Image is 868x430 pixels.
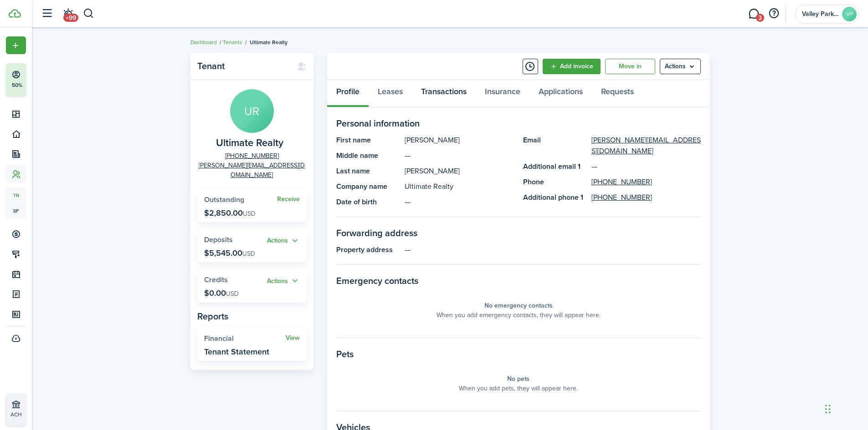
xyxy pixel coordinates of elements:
panel-main-section-title: Personal information [336,116,701,130]
button: Open menu [267,276,300,286]
panel-main-title: Phone [523,177,587,187]
iframe: Chat Widget [716,332,868,430]
a: [PHONE_NUMBER] [591,177,652,187]
span: Deposits [204,234,233,245]
panel-main-title: Email [523,135,587,157]
menu-btn: Actions [660,59,701,74]
a: Requests [592,80,643,107]
a: Leases [369,80,412,107]
a: Insurance [476,80,529,107]
panel-main-title: Company name [336,181,400,192]
panel-main-title: Last name [336,166,400,177]
panel-main-title: Additional email 1 [523,161,587,172]
a: Notifications [59,2,77,25]
a: [PHONE_NUMBER] [591,192,652,203]
a: [PERSON_NAME][EMAIL_ADDRESS][DOMAIN_NAME] [197,161,307,180]
span: Valley Park Properties [802,11,838,17]
p: $5,545.00 [204,248,255,258]
span: USD [243,209,256,218]
a: sp [6,203,26,218]
img: TenantCloud [9,9,21,18]
button: Open sidebar [38,5,56,22]
panel-main-title: Date of birth [336,197,400,207]
panel-main-title: Middle name [336,150,400,161]
button: Open menu [660,59,701,74]
panel-main-description: [PERSON_NAME] [405,135,514,146]
a: Transactions [412,80,476,107]
button: Timeline [523,59,538,74]
panel-main-section-title: Forwarding address [336,226,701,240]
panel-main-title: Property address [336,244,400,255]
panel-main-placeholder-description: When you add pets, they will appear here. [459,384,578,393]
panel-main-placeholder-title: No pets [507,374,529,384]
panel-main-section-title: Emergency contacts [336,274,701,288]
a: [PERSON_NAME][EMAIL_ADDRESS][DOMAIN_NAME] [591,135,701,157]
panel-main-title: First name [336,135,400,146]
a: Move in [605,59,655,74]
span: Ultimate Realty [216,137,283,149]
a: ACH [6,393,26,425]
p: ACH [10,410,64,419]
panel-main-description: — [405,244,701,255]
p: 50% [11,81,23,89]
p: $2,850.00 [204,208,256,218]
button: Actions [267,236,300,246]
panel-main-description: [PERSON_NAME] [405,166,514,177]
span: +99 [63,14,78,22]
a: Tenants [223,38,242,46]
div: Drag [825,395,831,423]
p: $0.00 [204,288,239,298]
span: USD [226,289,239,298]
span: 3 [756,14,764,22]
span: Ultimate Realty [250,38,288,46]
span: Credits [204,274,228,285]
button: Open menu [267,236,300,246]
a: Add invoice [543,59,601,74]
button: 50% [6,63,82,96]
a: Applications [529,80,592,107]
widget-stats-title: Financial [204,334,286,343]
avatar-text: VP [842,7,857,21]
panel-main-description: — [405,150,514,161]
button: Actions [267,276,300,286]
span: Outstanding [204,194,244,205]
button: Open menu [6,36,26,54]
button: Open resource center [766,6,781,21]
panel-main-title: Additional phone 1 [523,192,587,203]
panel-main-title: Tenant [197,61,288,71]
a: Dashboard [190,38,217,46]
avatar-text: UR [230,89,274,133]
span: USD [242,249,255,258]
panel-main-placeholder-description: When you add emergency contacts, they will appear here. [437,310,601,320]
widget-stats-description: Tenant Statement [204,347,269,356]
panel-main-subtitle: Reports [197,309,307,323]
a: [PHONE_NUMBER] [225,151,279,161]
panel-main-description: — [405,197,514,207]
a: View [286,334,300,342]
panel-main-description: Ultimate Realty [405,181,514,192]
a: Receive [277,196,300,203]
a: tn [6,187,26,203]
panel-main-placeholder-title: No emergency contacts [484,301,553,310]
button: Search [83,6,94,21]
panel-main-section-title: Pets [336,347,701,361]
a: Messaging [745,2,762,25]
